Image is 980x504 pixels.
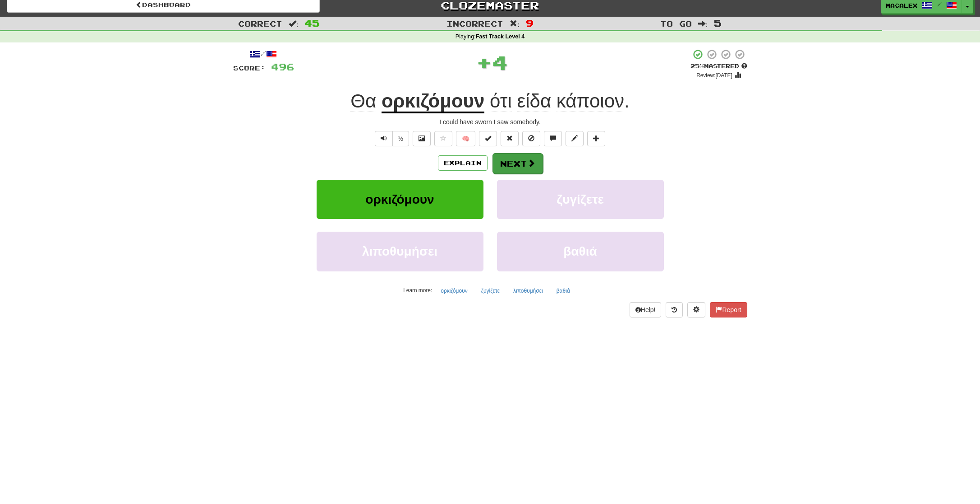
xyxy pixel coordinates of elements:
button: βαθιά [552,284,575,298]
span: ζυγίζετε [557,192,604,206]
button: Report [710,302,747,317]
div: Mastered [690,62,747,70]
button: λιποθυμήσει [508,284,548,298]
button: 🧠 [456,131,475,146]
button: Play sentence audio (ctl+space) [375,131,393,146]
span: 496 [271,61,294,72]
span: 25 % [690,62,704,70]
span: ορκιζόμουν [365,192,434,206]
span: Θα [350,90,376,112]
button: ορκιζόμουν [436,284,472,298]
div: / [233,49,294,60]
span: : [510,20,520,28]
button: ½ [392,131,409,146]
span: : [289,20,299,28]
button: Next [492,153,543,174]
span: + [476,49,492,76]
u: ορκιζόμουν [382,90,485,113]
span: 4 [492,51,508,74]
span: To go [660,19,692,28]
span: 5 [714,18,722,28]
button: ζυγίζετε [476,284,505,298]
button: Explain [438,155,488,171]
div: Text-to-speech controls [373,131,409,146]
span: macalex [886,1,917,9]
span: 45 [304,18,320,28]
button: Set this sentence to 100% Mastered (alt+m) [479,131,497,146]
button: Help! [630,302,662,317]
span: . [484,90,629,112]
span: ότι [490,90,512,112]
span: : [698,20,708,28]
button: Show image (alt+x) [413,131,431,146]
button: Add to collection (alt+a) [587,131,605,146]
div: I could have sworn I saw somebody. [233,117,747,126]
span: κάποιον [557,90,624,112]
span: βαθιά [563,244,597,258]
span: Correct [238,19,282,28]
button: Round history (alt+y) [666,302,683,317]
span: λιποθυμήσει [362,244,437,258]
button: Reset to 0% Mastered (alt+r) [501,131,519,146]
button: ζυγίζετε [497,180,664,219]
button: ορκιζόμουν [317,180,483,219]
span: είδα [517,90,551,112]
strong: Fast Track Level 4 [476,33,525,40]
span: / [937,1,942,7]
button: λιποθυμήσει [317,232,483,271]
button: Ignore sentence (alt+i) [522,131,540,146]
span: 9 [526,18,534,28]
button: Favorite sentence (alt+f) [434,131,452,146]
span: Incorrect [446,19,503,28]
span: Score: [233,64,266,72]
button: Edit sentence (alt+d) [566,131,584,146]
small: Learn more: [403,287,432,294]
button: Discuss sentence (alt+u) [544,131,562,146]
small: Review: [DATE] [696,72,732,79]
button: βαθιά [497,232,664,271]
